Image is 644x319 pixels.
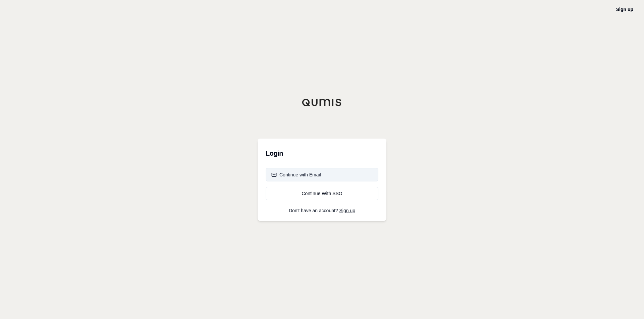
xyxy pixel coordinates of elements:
h3: Login [266,147,378,160]
div: Continue with Email [271,171,321,178]
a: Continue With SSO [266,187,378,200]
img: Qumis [302,98,342,106]
a: Sign up [616,7,633,12]
p: Don't have an account? [266,208,378,213]
a: Sign up [339,208,355,213]
div: Continue With SSO [271,190,373,197]
button: Continue with Email [266,168,378,181]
